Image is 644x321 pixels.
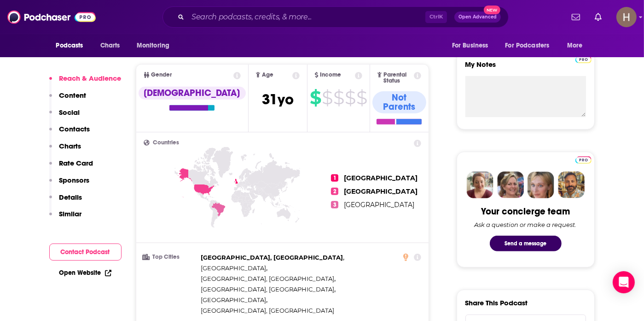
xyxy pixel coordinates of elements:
button: Sponsors [49,176,90,193]
span: Open Advanced [458,15,497,19]
span: $ [345,90,355,105]
p: Sponsors [59,176,90,184]
span: For Podcasters [505,39,550,52]
span: Charts [100,39,120,52]
img: Sydney Profile [467,172,493,198]
h3: Share This Podcast [465,298,528,307]
button: Content [49,91,87,108]
img: Podchaser - Follow, Share and Rate Podcasts [7,8,96,26]
img: Podchaser Pro [575,56,592,63]
button: Contact Podcast [49,244,122,261]
span: [GEOGRAPHIC_DATA] [201,296,267,303]
span: $ [322,90,332,105]
div: Ask a question or make a request. [475,221,577,228]
button: Open AdvancedNew [454,12,501,23]
span: [GEOGRAPHIC_DATA], [GEOGRAPHIC_DATA] [201,307,335,314]
span: , [201,263,268,273]
span: , [201,252,345,263]
div: Search podcasts, credits, & more... [162,6,509,28]
span: $ [356,90,367,105]
button: open menu [561,37,594,54]
span: Logged in as hpoole [616,7,637,27]
button: Charts [49,142,81,159]
span: Podcasts [56,39,83,52]
p: Charts [59,142,81,150]
span: 2 [331,188,338,195]
span: [GEOGRAPHIC_DATA], [GEOGRAPHIC_DATA] [201,275,335,282]
span: Age [262,72,273,78]
span: [GEOGRAPHIC_DATA] [201,264,267,272]
img: Jon Profile [558,172,585,198]
span: Countries [153,140,180,146]
img: User Profile [616,7,637,27]
p: Details [59,193,82,202]
div: Open Intercom Messenger [613,271,635,293]
span: 31 yo [262,90,294,108]
span: Monitoring [137,39,169,52]
span: [GEOGRAPHIC_DATA] [344,174,418,182]
button: Similar [49,209,82,226]
p: Rate Card [59,159,93,167]
a: Show notifications dropdown [591,9,605,25]
span: 1 [331,174,338,182]
div: Not Parents [372,91,427,113]
button: Reach & Audience [49,74,122,91]
span: $ [310,90,321,105]
input: Search podcasts, credits, & more... [188,10,425,24]
h3: Top Cities [144,254,197,260]
button: Contacts [49,125,90,142]
img: Barbara Profile [497,172,524,198]
span: [GEOGRAPHIC_DATA] [344,201,414,209]
a: Show notifications dropdown [568,9,584,25]
span: Gender [151,72,172,78]
button: Rate Card [49,159,93,176]
div: Your concierge team [481,206,570,217]
span: Parental Status [383,72,412,84]
span: Ctrl K [425,11,447,23]
span: , [201,284,336,295]
span: [GEOGRAPHIC_DATA], [GEOGRAPHIC_DATA] [201,285,335,293]
p: Social [59,108,80,117]
button: Send a message [490,236,562,251]
span: Income [320,72,342,78]
button: open menu [50,37,95,54]
button: Social [49,108,80,125]
label: My Notes [465,60,586,76]
a: Pro website [575,54,592,63]
span: , [201,295,268,305]
span: For Business [452,39,488,52]
span: $ [333,90,344,105]
img: Podchaser Pro [575,156,592,164]
img: Jules Profile [528,172,554,198]
a: Pro website [575,155,592,164]
a: Charts [94,37,126,54]
div: [DEMOGRAPHIC_DATA] [139,87,246,100]
p: Reach & Audience [59,74,122,83]
button: open menu [446,37,500,54]
button: open menu [499,37,563,54]
button: Details [49,193,82,210]
button: Show profile menu [616,7,637,27]
p: Similar [59,209,82,218]
span: New [484,6,500,14]
span: [GEOGRAPHIC_DATA] [344,187,418,196]
button: open menu [130,37,181,54]
span: More [567,39,583,52]
span: , [201,273,336,284]
p: Contacts [59,125,90,133]
span: 3 [331,201,338,208]
a: Open Website [59,269,111,277]
p: Content [59,91,87,100]
span: [GEOGRAPHIC_DATA], [GEOGRAPHIC_DATA] [201,254,343,261]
